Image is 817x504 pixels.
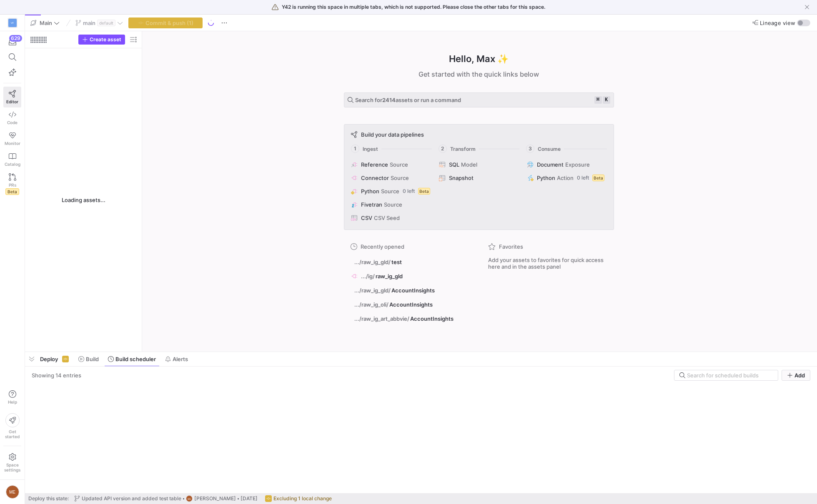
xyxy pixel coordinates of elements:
a: Spacesettings [3,449,21,476]
span: test [391,259,402,265]
span: Help [7,399,18,404]
button: .../raw_ig_gld/AccountInsights [349,285,471,296]
div: ME [6,485,19,499]
span: Get started [5,429,20,439]
span: Lineage view [760,20,795,26]
span: Beta [5,188,19,195]
span: Fivetran [361,201,382,208]
span: Excluding 1 local change [273,496,332,502]
span: Python [537,175,555,181]
span: raw_ig_gld [376,273,403,279]
button: CSVCSV Seed [349,213,432,223]
span: .../raw_ig_oli/ [354,301,388,308]
span: CSV Seed [374,215,400,221]
span: Model [461,161,477,168]
span: Exposure [565,161,590,168]
button: Main [28,17,62,28]
button: ConnectorSource [349,173,432,183]
span: Build your data pipelines [361,131,424,138]
span: Editor [6,99,18,104]
span: Main [40,20,52,26]
button: SQLModel [437,160,520,170]
a: Monitor [3,128,21,149]
span: Deploy [40,356,58,362]
button: .../ig/raw_ig_gld [349,271,471,282]
span: Y42 is running this space in multiple tabs, which is not supported. Please close the other tabs f... [282,4,545,10]
button: .../raw_ig_oli/AccountInsights [349,299,471,310]
span: .../ig/ [361,273,375,279]
button: Build scheduler [104,352,160,366]
a: PRsBeta [3,170,21,198]
span: Source [390,161,408,168]
span: Add your assets to favorites for quick access here and in the assets panel [488,257,607,270]
span: Beta [418,188,430,195]
button: Add [782,370,810,381]
strong: 2414 [382,97,396,103]
button: Help [3,387,21,408]
span: Favorites [499,243,523,250]
span: Space settings [4,462,20,472]
a: VF [3,16,21,30]
button: PythonAction0 leftBeta [525,173,608,183]
span: Build [86,356,99,362]
a: Code [3,107,21,128]
span: [DATE] [241,496,258,502]
span: Recently opened [361,243,404,250]
kbd: ⌘ [594,96,602,104]
span: Document [537,161,564,168]
span: Beta [592,175,604,181]
button: .../raw_ig_gld/test [349,257,471,267]
span: Monitor [5,141,20,146]
span: Deploy this state: [28,496,69,502]
span: Add [794,372,805,379]
span: Catalog [5,162,20,167]
a: Editor [3,87,21,107]
div: ME [186,495,193,502]
button: 629 [3,35,21,50]
span: [PERSON_NAME] [194,496,236,502]
span: Source [384,201,402,208]
span: .../raw_ig_art_abbvie/ [354,315,409,322]
button: Getstarted [3,410,21,442]
button: Snapshot [437,173,520,183]
button: Search for2414assets or run a command⌘k [344,92,614,107]
span: Python [361,188,379,195]
button: ReferenceSource [349,160,432,170]
div: Get started with the quick links below [344,69,614,79]
span: Updated API version and added test table [82,496,181,502]
button: Create asset [78,35,125,45]
span: Search for assets or run a command [355,97,461,103]
span: Build scheduler [115,356,156,362]
span: SQL [449,161,459,168]
button: ME [3,483,21,501]
button: FivetranSource [349,200,432,210]
button: .../raw_ig_art_abbvie/AccountInsights [349,313,471,324]
div: VF [8,19,17,27]
span: AccountInsights [410,315,454,322]
span: Connector [361,175,389,181]
input: Search for scheduled builds [687,372,773,379]
span: .../raw_ig_gld/ [354,287,391,294]
kbd: k [603,96,610,104]
span: 0 left [403,188,415,194]
span: AccountInsights [389,301,433,308]
span: .../raw_ig_gld/ [354,259,391,265]
button: DocumentExposure [525,160,608,170]
div: Showing 14 entries [32,372,81,379]
span: Snapshot [449,175,474,181]
button: Updated API version and added test tableME[PERSON_NAME][DATE] [72,493,260,504]
span: 0 left [577,175,589,181]
button: Build [75,352,103,366]
span: Alerts [173,356,188,362]
span: Source [381,188,399,195]
span: PRs [9,182,16,187]
div: 629 [9,35,22,42]
span: Reference [361,161,388,168]
div: Loading assets... [25,48,142,352]
span: AccountInsights [391,287,435,294]
span: CSV [361,215,372,221]
span: Code [7,120,18,125]
a: Catalog [3,149,21,170]
button: Excluding 1 local change [263,493,334,504]
span: Action [557,175,574,181]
